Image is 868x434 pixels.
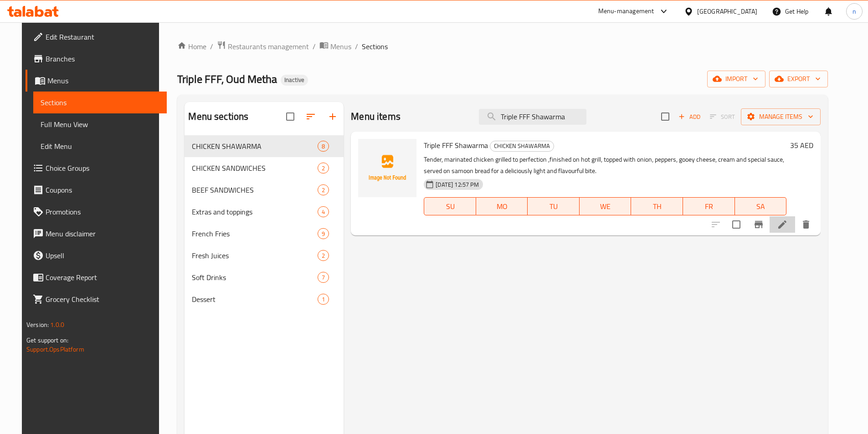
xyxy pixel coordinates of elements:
[177,69,277,89] span: Triple FFF, Oud Metha
[26,334,68,346] span: Get support on:
[741,108,821,125] button: Manage items
[424,197,476,215] button: SU
[318,141,329,152] div: items
[677,112,702,122] span: Add
[318,251,329,260] span: 2
[424,138,488,152] span: Triple FFF Shawarma
[47,75,159,86] span: Menus
[46,294,159,305] span: Grocery Checklist
[185,245,344,266] div: Fresh Juices2
[281,75,308,86] div: Inactive
[192,250,318,261] span: Fresh Juices
[428,200,472,213] span: SU
[318,142,329,151] span: 8
[192,184,318,195] span: BEEF SANDWICHES
[50,319,64,331] span: 1.0.0
[355,41,358,52] li: /
[26,179,167,201] a: Coupons
[580,197,632,215] button: WE
[528,197,580,215] button: TU
[358,139,416,197] img: Triple FFF Shawarma
[26,319,49,331] span: Version:
[192,228,318,239] div: French Fries
[795,214,817,235] button: delete
[687,200,731,213] span: FR
[46,184,159,195] span: Coupons
[26,266,167,288] a: Coverage Report
[318,206,329,217] div: items
[217,41,309,52] a: Restaurants management
[46,272,159,283] span: Coverage Report
[318,208,329,216] span: 4
[185,201,344,223] div: Extras and toppings4
[748,111,813,123] span: Manage items
[26,26,167,48] a: Edit Restaurant
[33,113,167,135] a: Full Menu View
[480,200,524,213] span: MO
[318,163,329,174] div: items
[185,179,344,201] div: BEEF SANDWICHES2
[177,41,206,52] a: Home
[631,197,683,215] button: TH
[598,6,654,17] div: Menu-management
[790,139,813,152] h6: 35 AED
[318,295,329,304] span: 1
[476,197,528,215] button: MO
[26,223,167,245] a: Menu disclaimer
[714,73,758,85] span: import
[318,273,329,282] span: 7
[281,107,300,126] span: Select all sections
[531,200,576,213] span: TU
[26,245,167,266] a: Upsell
[177,41,828,52] nav: breadcrumb
[479,109,586,125] input: search
[41,119,159,130] span: Full Menu View
[769,71,828,87] button: export
[683,197,735,215] button: FR
[776,73,821,85] span: export
[188,110,248,123] h2: Menu sections
[281,76,308,84] span: Inactive
[583,200,628,213] span: WE
[362,41,388,52] span: Sections
[192,141,318,152] div: CHICKEN SHAWARMA
[192,272,318,283] div: Soft Drinks
[707,71,765,87] button: import
[490,141,554,151] span: CHICKEN SHAWARMA
[185,288,344,310] div: Dessert1
[635,200,679,213] span: TH
[46,163,159,174] span: Choice Groups
[777,219,788,230] a: Edit menu item
[185,157,344,179] div: CHICKEN SANDWICHES2
[322,106,344,128] button: Add section
[46,250,159,261] span: Upsell
[192,294,318,305] div: Dessert
[739,200,783,213] span: SA
[748,214,770,235] button: Branch-specific-item
[424,154,786,177] p: Tender, marinated chicken grilled to perfection ,finished on hot grill, topped with onion, pepper...
[735,197,787,215] button: SA
[192,206,318,217] span: Extras and toppings
[318,272,329,283] div: items
[46,53,159,64] span: Branches
[185,223,344,245] div: French Fries9
[41,97,159,108] span: Sections
[185,266,344,288] div: Soft Drinks7
[26,201,167,223] a: Promotions
[697,6,757,16] div: [GEOGRAPHIC_DATA]
[656,107,675,126] span: Select section
[26,288,167,310] a: Grocery Checklist
[33,92,167,113] a: Sections
[319,41,351,52] a: Menus
[318,184,329,195] div: items
[228,41,309,52] span: Restaurants management
[318,230,329,238] span: 9
[46,206,159,217] span: Promotions
[318,250,329,261] div: items
[185,132,344,314] nav: Menu sections
[318,294,329,305] div: items
[46,228,159,239] span: Menu disclaimer
[351,110,401,123] h2: Menu items
[704,110,741,124] span: Select section first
